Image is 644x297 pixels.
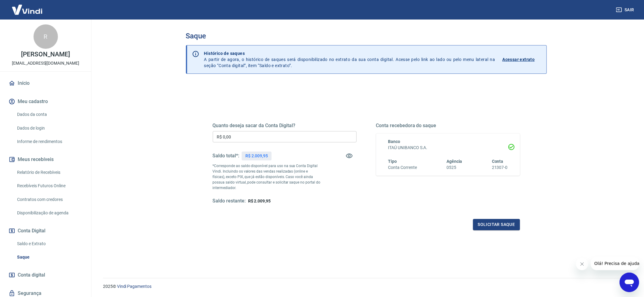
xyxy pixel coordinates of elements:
[204,50,495,56] p: Histórico de saques
[117,284,151,289] a: Vindi Pagamentos
[21,51,70,58] p: [PERSON_NAME]
[213,163,321,191] p: *Corresponde ao saldo disponível para uso na sua Conta Digital Vindi. Incluindo os valores das ve...
[204,50,495,69] p: A partir de agora, o histórico de saques será disponibilizado no extrato da sua conta digital. Ac...
[15,108,84,121] a: Dados da conta
[388,145,508,151] h6: ITAÚ UNIBANCO S.A.
[12,60,79,66] p: [EMAIL_ADDRESS][DOMAIN_NAME]
[388,159,397,164] span: Tipo
[388,164,417,171] h6: Conta Corrente
[213,123,357,129] h5: Quanto deseja sacar da Conta Digital?
[388,139,400,144] span: Banco
[15,166,84,179] a: Relatório de Recebíveis
[7,95,84,108] button: Meu cadastro
[15,207,84,219] a: Disponibilização de agenda
[503,50,542,69] a: Acessar extrato
[591,257,639,270] iframe: Mensagem da empresa
[503,56,535,63] p: Acessar extrato
[186,32,547,40] h3: Saque
[15,193,84,206] a: Contratos com credores
[620,273,639,292] iframe: Botão para abrir a janela de mensagens
[576,258,588,270] iframe: Fechar mensagem
[7,268,84,282] a: Conta digital
[7,224,84,238] button: Conta Digital
[492,164,508,171] h6: 21307-0
[18,271,45,279] span: Conta digital
[15,180,84,192] a: Recebíveis Futuros Online
[7,0,47,19] img: Vindi
[15,238,84,250] a: Saldo e Extrato
[213,198,246,204] h5: Saldo restante:
[473,219,520,230] button: Solicitar saque
[245,153,268,159] p: R$ 2.009,95
[447,164,462,171] h6: 0525
[7,153,84,166] button: Meus recebíveis
[15,122,84,134] a: Dados de login
[615,4,637,16] button: Sair
[7,77,84,90] a: Início
[248,199,271,203] span: R$ 2.009,95
[213,153,239,159] h5: Saldo total*:
[376,123,520,129] h5: Conta recebedora do saque
[447,159,462,164] span: Agência
[15,135,84,148] a: Informe de rendimentos
[492,159,503,164] span: Conta
[4,4,51,9] span: Olá! Precisa de ajuda?
[15,251,84,263] a: Saque
[34,24,58,49] div: R
[103,283,629,290] p: 2025 ©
